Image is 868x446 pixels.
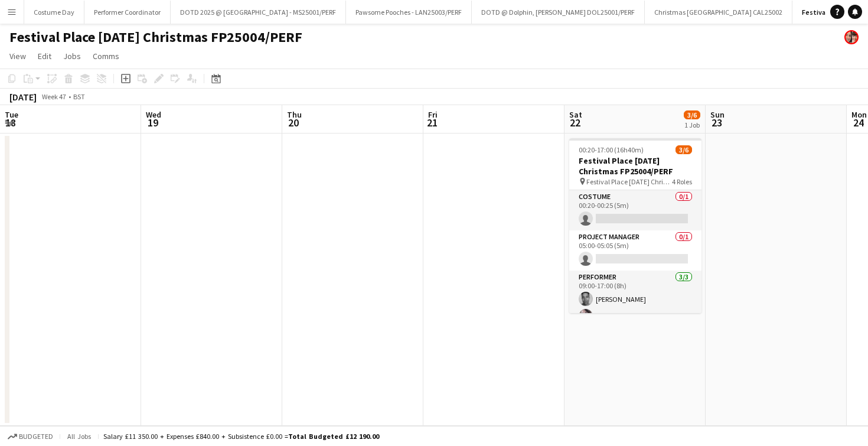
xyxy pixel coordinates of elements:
a: View [5,48,31,64]
a: Comms [88,48,124,64]
span: 20 [285,116,302,129]
span: 3/6 [676,145,692,154]
button: Performer Coordinator [84,1,171,24]
span: Thu [287,109,302,120]
span: Week 47 [39,92,68,101]
span: 22 [567,116,582,129]
span: Fri [428,109,438,120]
span: View [9,51,26,61]
a: Edit [33,48,56,64]
span: 00:20-17:00 (16h40m) [579,145,644,154]
span: Total Budgeted £12 190.00 [288,432,379,441]
span: 3/6 [684,110,700,119]
app-card-role: Costume0/100:20-00:25 (5m) [569,190,701,230]
span: Tue [5,109,18,120]
button: DOTD @ Dolphin, [PERSON_NAME] DOL25001/PERF [472,1,645,24]
h1: Festival Place [DATE] Christmas FP25004/PERF [9,28,302,46]
span: 19 [144,116,161,129]
span: Wed [146,109,161,120]
span: Budgeted [19,432,53,441]
span: Jobs [63,51,81,61]
span: Comms [93,51,119,61]
button: Christmas [GEOGRAPHIC_DATA] CAL25002 [645,1,792,24]
button: Costume Day [24,1,84,24]
div: 1 Job [684,121,700,129]
h3: Festival Place [DATE] Christmas FP25004/PERF [569,155,701,177]
span: Festival Place [DATE] Christmas FP25004/PERF [586,177,672,186]
div: [DATE] [9,91,37,103]
span: 24 [850,116,867,129]
button: Pawsome Pooches - LAN25003/PERF [346,1,472,24]
app-job-card: 00:20-17:00 (16h40m)3/6Festival Place [DATE] Christmas FP25004/PERF Festival Place [DATE] Christm... [569,138,701,313]
span: 18 [3,116,18,129]
div: BST [73,92,85,101]
span: Sun [710,109,725,120]
app-card-role: Project Manager0/105:00-05:05 (5m) [569,230,701,271]
span: 21 [426,116,438,129]
a: Jobs [58,48,86,64]
div: Salary £11 350.00 + Expenses £840.00 + Subsistence £0.00 = [103,432,379,441]
span: 23 [709,116,725,129]
app-user-avatar: Performer Department [844,30,859,44]
span: Mon [851,109,867,120]
span: Edit [38,51,51,61]
span: 4 Roles [672,177,692,186]
span: Sat [569,109,582,120]
app-card-role: Performer3/309:00-17:00 (8h)[PERSON_NAME][PERSON_NAME] [569,271,701,345]
span: All jobs [65,432,93,441]
button: Budgeted [6,430,55,443]
button: DOTD 2025 @ [GEOGRAPHIC_DATA] - MS25001/PERF [171,1,346,24]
